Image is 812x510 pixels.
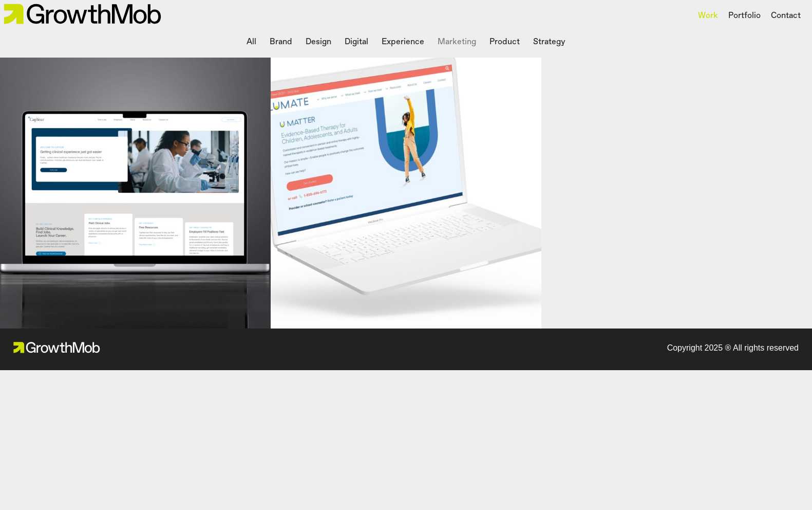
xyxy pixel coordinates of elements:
a: Portfolio [728,10,761,22]
li: Brand [266,32,296,52]
img: GrowthMob [11,340,102,355]
li: Design [301,32,335,52]
li: All [242,32,260,52]
a: Work [698,10,718,22]
li: Experience [377,32,428,52]
div: Copyright 2025 ® All rights reserved [667,342,799,357]
nav: Main nav [693,7,806,25]
a: Contact [771,10,801,22]
li: Strategy [529,32,570,52]
li: Product [485,32,524,52]
li: Marketing [433,32,480,52]
li: Digital [341,32,372,52]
